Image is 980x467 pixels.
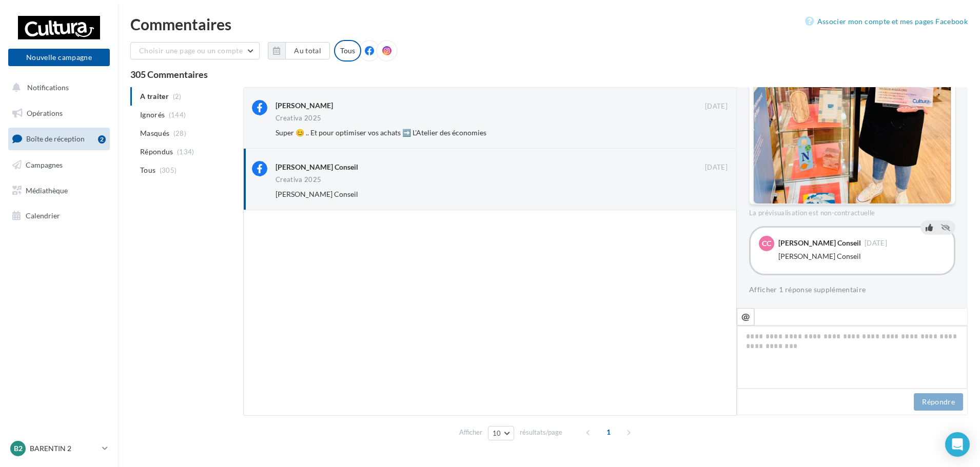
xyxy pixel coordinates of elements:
button: Afficher 1 réponse supplémentaire [749,283,866,296]
span: Tous [140,165,155,175]
span: (144) [169,111,186,119]
span: résultats/page [520,428,562,437]
div: Tous [334,40,361,62]
span: [DATE] [705,163,728,172]
button: Répondre [914,393,963,411]
div: [PERSON_NAME] Conseil [276,162,358,172]
div: 305 Commentaires [130,70,968,79]
span: B2 [14,443,23,454]
div: [PERSON_NAME] Conseil [778,251,946,261]
span: [DATE] [865,240,887,247]
div: Creativa 2025 [276,115,321,121]
span: [DATE] [705,102,728,111]
span: Ignorés [140,110,165,120]
button: Au total [268,42,330,59]
button: Notifications [6,77,108,98]
div: Creativa 2025 [276,176,321,183]
a: Opérations [6,103,112,124]
a: Médiathèque [6,180,112,201]
button: Nouvelle campagne [8,49,110,66]
div: 2 [98,135,106,144]
a: Boîte de réception2 [6,128,112,150]
button: Au total [285,42,330,59]
div: [PERSON_NAME] Conseil [778,239,861,247]
span: Notifications [27,83,69,92]
button: Choisir une page ou un compte [130,42,260,59]
button: @ [737,308,754,326]
a: Calendrier [6,205,112,227]
div: Open Intercom Messenger [945,432,970,457]
div: [PERSON_NAME] [276,100,333,111]
span: Masqués [140,128,169,138]
span: Campagnes [26,160,63,169]
span: Boîte de réception [26,134,85,143]
span: 1 [600,424,617,440]
div: La prévisualisation est non-contractuelle [749,205,955,218]
span: 10 [493,429,501,437]
a: Associer mon compte et mes pages Facebook [805,15,968,28]
button: 10 [488,426,514,440]
span: Opérations [27,109,63,117]
span: Super 😊 .. Et pour optimiser vos achats ➡️ L'Atelier des économies [276,128,486,137]
a: B2 BARENTIN 2 [8,439,110,458]
span: Répondus [140,147,173,157]
i: @ [741,312,750,321]
div: Commentaires [130,16,968,32]
span: (305) [160,166,177,174]
span: (28) [173,129,186,137]
p: BARENTIN 2 [30,443,98,454]
span: (134) [177,148,194,156]
span: [PERSON_NAME] Conseil [276,190,358,198]
span: Calendrier [26,211,60,220]
span: Choisir une page ou un compte [139,46,243,55]
span: Médiathèque [26,186,68,194]
span: Afficher [459,428,482,437]
a: Campagnes [6,154,112,176]
span: CC [762,238,771,249]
